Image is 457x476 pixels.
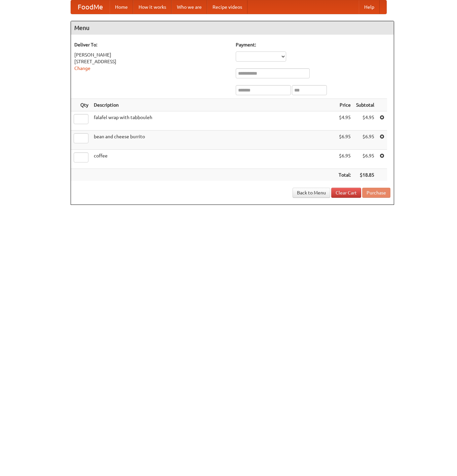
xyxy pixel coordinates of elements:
[74,66,90,71] a: Change
[91,150,336,169] td: coffee
[74,51,229,58] div: [PERSON_NAME]
[359,0,380,14] a: Help
[91,111,336,131] td: falafel wrap with tabbouleh
[336,131,353,150] td: $6.95
[353,169,377,181] th: $18.85
[236,41,390,48] h5: Payment:
[353,99,377,111] th: Subtotal
[362,188,390,198] button: Purchase
[71,0,110,14] a: FoodMe
[293,188,330,198] a: Back to Menu
[71,21,394,35] h4: Menu
[336,169,353,181] th: Total:
[353,111,377,131] td: $4.95
[74,41,229,48] h5: Deliver To:
[110,0,133,14] a: Home
[172,0,207,14] a: Who we are
[336,111,353,131] td: $4.95
[91,131,336,150] td: bean and cheese burrito
[207,0,247,14] a: Recipe videos
[336,99,353,111] th: Price
[133,0,172,14] a: How it works
[71,99,91,111] th: Qty
[353,131,377,150] td: $6.95
[74,58,229,65] div: [STREET_ADDRESS]
[336,150,353,169] td: $6.95
[331,188,361,198] a: Clear Cart
[353,150,377,169] td: $6.95
[91,99,336,111] th: Description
